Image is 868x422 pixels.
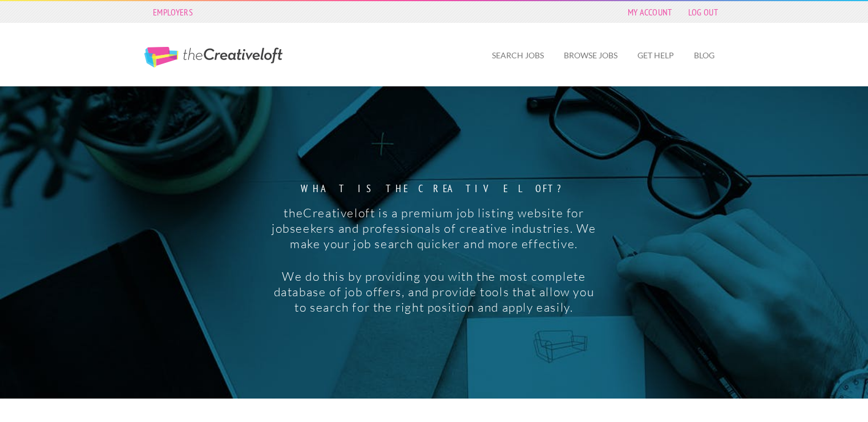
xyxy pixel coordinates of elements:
a: The Creative Loft [144,47,282,67]
a: Employers [147,4,199,20]
a: Blog [685,42,724,69]
p: We do this by providing you with the most complete database of job offers, and provide tools that... [269,269,599,315]
strong: What is the creative loft? [269,184,599,194]
a: Log Out [683,4,724,20]
a: Get Help [628,42,683,69]
a: My Account [622,4,678,20]
a: Browse Jobs [555,42,627,69]
a: Search Jobs [483,42,553,69]
p: theCreativeloft is a premium job listing website for jobseekers and professionals of creative ind... [269,205,599,252]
